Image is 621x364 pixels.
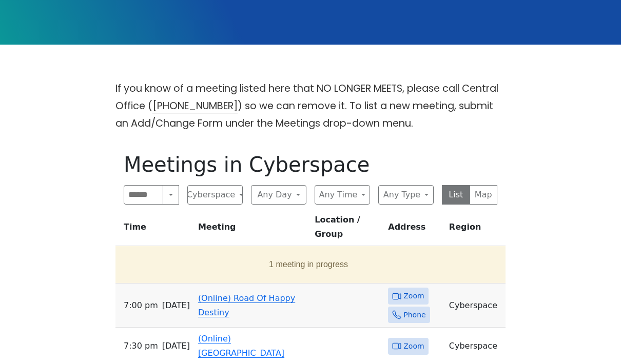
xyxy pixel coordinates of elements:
span: Zoom [403,290,424,302]
span: 7:30 PM [124,339,158,353]
th: Region [445,213,506,246]
td: Cyberspace [445,284,506,328]
button: Search [163,185,179,205]
th: Meeting [194,213,310,246]
span: [DATE] [162,298,190,313]
button: List [442,185,470,205]
th: Address [384,213,445,246]
span: Phone [403,309,425,321]
span: Zoom [403,340,424,353]
a: (Online) Road Of Happy Destiny [198,293,295,317]
button: Cyberspace [187,185,243,205]
button: Any Day [251,185,306,205]
span: 7:00 PM [124,298,158,313]
button: 1 meeting in progress [120,250,497,279]
button: Any Type [378,185,434,205]
button: Any Time [315,185,370,205]
a: (Online) [GEOGRAPHIC_DATA] [198,334,284,358]
th: Location / Group [310,213,384,246]
span: [DATE] [162,339,190,353]
input: Search [124,185,163,205]
button: Map [470,185,498,205]
h1: Meetings in Cyberspace [124,152,497,177]
p: If you know of a meeting listed here that NO LONGER MEETS, please call Central Office ( ) so we c... [115,80,506,132]
th: Time [115,213,194,246]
